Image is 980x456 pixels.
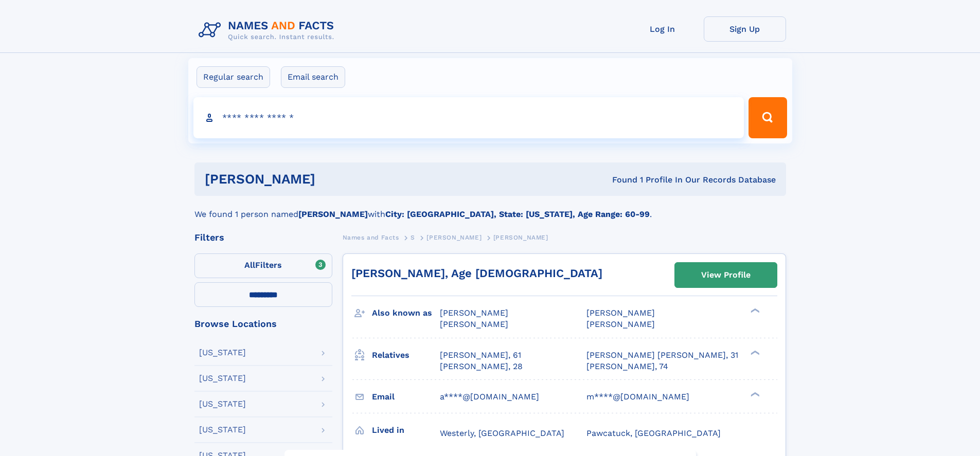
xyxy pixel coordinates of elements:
[493,234,548,241] span: [PERSON_NAME]
[351,267,602,280] a: [PERSON_NAME], Age [DEMOGRAPHIC_DATA]
[194,233,332,242] div: Filters
[372,422,440,439] h3: Lived in
[372,304,440,322] h3: Also known as
[411,234,415,241] span: S
[343,231,399,244] a: Names and Facts
[205,173,464,186] h1: [PERSON_NAME]
[704,16,786,42] a: Sign Up
[464,174,776,186] div: Found 1 Profile In Our Records Database
[194,196,786,221] div: We found 1 person named with .
[199,426,246,434] div: [US_STATE]
[194,16,343,44] img: Logo Names and Facts
[194,253,332,278] label: Filters
[749,97,787,138] button: Search Button
[281,66,345,88] label: Email search
[199,349,246,357] div: [US_STATE]
[440,350,521,361] a: [PERSON_NAME], 61
[372,346,440,364] h3: Relatives
[748,349,760,356] div: ❯
[701,263,751,287] div: View Profile
[586,308,655,318] span: [PERSON_NAME]
[440,308,508,318] span: [PERSON_NAME]
[440,319,508,329] span: [PERSON_NAME]
[194,319,332,329] div: Browse Locations
[621,16,704,42] a: Log In
[199,374,246,382] div: [US_STATE]
[748,391,760,397] div: ❯
[372,388,440,406] h3: Email
[748,307,760,314] div: ❯
[385,209,650,219] b: City: [GEOGRAPHIC_DATA], State: [US_STATE], Age Range: 60-99
[244,260,255,270] span: All
[426,234,482,241] span: [PERSON_NAME]
[675,263,777,287] a: View Profile
[586,361,668,372] a: [PERSON_NAME], 74
[199,400,246,408] div: [US_STATE]
[426,231,482,244] a: [PERSON_NAME]
[586,428,721,438] span: Pawcatuck, [GEOGRAPHIC_DATA]
[586,350,738,361] a: [PERSON_NAME] [PERSON_NAME], 31
[197,66,270,88] label: Regular search
[440,428,564,438] span: Westerly, [GEOGRAPHIC_DATA]
[193,97,744,138] input: search input
[411,231,415,244] a: S
[298,209,368,219] b: [PERSON_NAME]
[586,319,655,329] span: [PERSON_NAME]
[440,361,523,372] a: [PERSON_NAME], 28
